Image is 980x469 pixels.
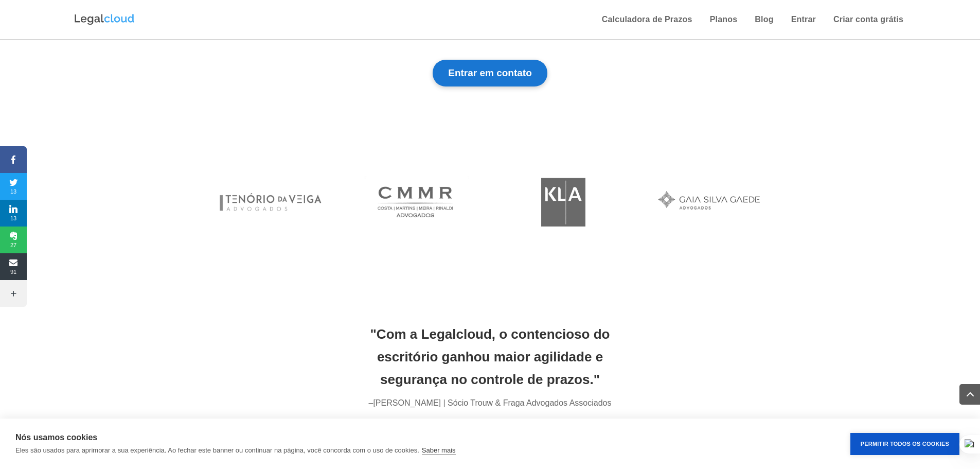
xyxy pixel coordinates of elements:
button: Permitir Todos os Cookies [850,433,959,455]
img: Logo da Legalcloud [74,13,135,26]
img: Koury Lopes Advogados [505,170,621,234]
img: Tenório da Veiga [212,170,328,234]
span: "Com a Legalcloud, o contencioso do escritório ganhou maior agilidade e segurança no controle de ... [370,326,610,387]
img: Gaia Silva Gaede Advogados [652,170,768,234]
strong: Nós usamos cookies [15,433,97,442]
a: Saber mais [422,446,456,455]
p: Eles são usados para aprimorar a sua experiência. Ao fechar este banner ou continuar na página, v... [15,446,419,454]
span: – [369,398,373,407]
p: [PERSON_NAME] | Sócio Trouw & Fraga Advogados Associados [349,396,632,411]
button: Entrar em contato [433,60,547,86]
img: Costa Martins Meira Rinaldi [359,170,474,234]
